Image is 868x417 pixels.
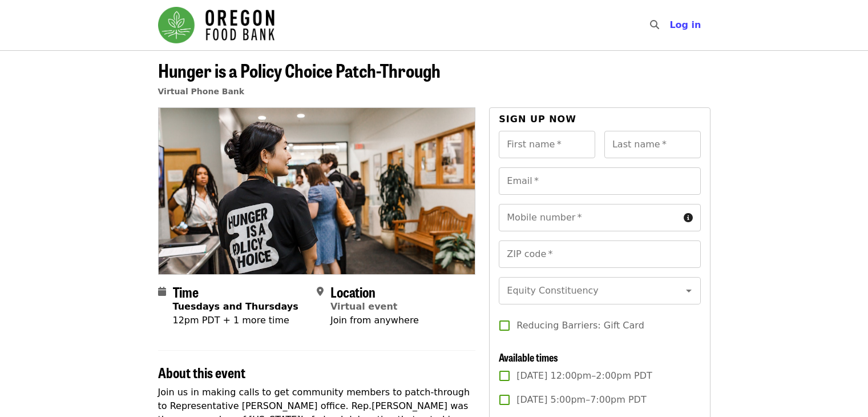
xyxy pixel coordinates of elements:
input: Search [666,11,675,39]
span: Time [173,282,199,302]
span: Hunger is a Policy Choice Patch-Through [158,57,441,83]
span: Log in [669,19,701,30]
img: Hunger is a Policy Choice Patch-Through organized by Oregon Food Bank [159,108,475,274]
strong: Tuesdays and Thursdays [173,301,298,312]
i: map-marker-alt icon [317,286,324,297]
input: Email [499,167,700,195]
input: Last name [604,131,701,158]
span: Location [330,282,376,302]
span: Reducing Barriers: Gift Card [516,319,644,332]
input: First name [499,131,595,158]
input: ZIP code [499,240,700,268]
button: Open [681,283,697,299]
a: Virtual Phone Bank [158,87,245,96]
button: Log in [660,14,710,37]
span: [DATE] 5:00pm–7:00pm PDT [516,393,646,407]
span: Join from anywhere [330,315,419,326]
img: Oregon Food Bank - Home [158,7,274,43]
i: calendar icon [158,286,166,297]
a: Virtual event [330,301,398,312]
span: Sign up now [499,114,576,125]
span: [DATE] 12:00pm–2:00pm PDT [516,369,652,383]
span: About this event [158,362,245,382]
span: Available times [499,350,558,364]
div: 12pm PDT + 1 more time [173,314,298,327]
i: circle-info icon [684,212,693,223]
input: Mobile number [499,204,679,231]
i: search icon [650,19,659,30]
